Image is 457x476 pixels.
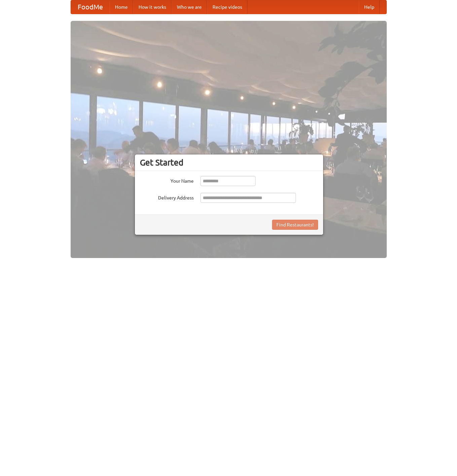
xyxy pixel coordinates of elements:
[110,0,133,14] a: Home
[207,0,247,14] a: Recipe videos
[140,176,194,184] label: Your Name
[71,0,110,14] a: FoodMe
[133,0,172,14] a: How it works
[272,220,318,230] button: Find Restaurants!
[140,193,194,201] label: Delivery Address
[172,0,207,14] a: Who we are
[359,0,380,14] a: Help
[140,157,318,168] h3: Get Started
